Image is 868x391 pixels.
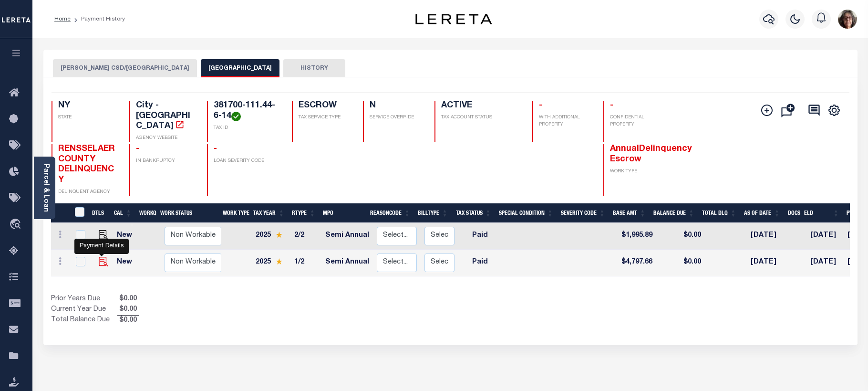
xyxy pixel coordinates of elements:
[58,189,118,196] p: DELINQUENT AGENCY
[299,101,351,111] h4: ESCROW
[458,223,501,250] td: Paid
[276,232,282,238] img: Star.svg
[214,145,217,153] span: -
[370,114,423,121] p: SERVICE OVERRIDE
[88,203,110,223] th: DTLS
[616,250,656,276] td: $4,797.66
[609,203,650,223] th: Base Amt: activate to sort column ascending
[156,203,221,223] th: Work Status
[610,168,670,175] p: WORK TYPE
[610,145,692,164] span: AnnualDelinquency Escrow
[650,203,698,223] th: Balance Due: activate to sort column ascending
[740,203,784,223] th: As of Date: activate to sort column ascending
[539,114,592,128] p: WITH ADDITIONAL PROPERTY
[136,135,196,142] p: AGENCY WEBSITE
[370,101,423,111] h4: N
[806,250,844,276] td: [DATE]
[784,203,800,223] th: Docs
[135,203,156,223] th: WorkQ
[557,203,609,223] th: Severity Code: activate to sort column ascending
[51,305,117,315] td: Current Year Due
[214,101,280,121] h4: 381700-111.44-6-14
[290,223,321,250] td: 2/2
[214,158,280,165] p: LOAN SEVERITY CODE
[136,101,196,132] h4: City - [GEOGRAPHIC_DATA]
[656,250,705,276] td: $0.00
[656,223,705,250] td: $0.00
[321,223,373,250] td: Semi Annual
[113,223,139,250] td: New
[415,14,492,24] img: logo-dark.svg
[288,203,319,223] th: RType: activate to sort column ascending
[252,250,290,276] td: 2025
[69,203,89,223] th: &nbsp;
[252,223,290,250] td: 2025
[610,101,613,110] span: -
[800,203,843,223] th: ELD: activate to sort column ascending
[495,203,557,223] th: Special Condition: activate to sort column ascending
[249,203,288,223] th: Tax Year: activate to sort column ascending
[441,114,521,121] p: TAX ACCOUNT STATUS
[414,203,452,223] th: BillType: activate to sort column ascending
[610,114,670,128] p: CONFIDENTIAL PROPERTY
[458,250,501,276] td: Paid
[51,294,117,305] td: Prior Years Due
[299,114,351,121] p: TAX SERVICE TYPE
[117,294,139,305] span: $0.00
[51,203,69,223] th: &nbsp;&nbsp;&nbsp;&nbsp;&nbsp;&nbsp;&nbsp;&nbsp;&nbsp;&nbsp;
[321,250,373,276] td: Semi Annual
[110,203,135,223] th: CAL: activate to sort column ascending
[117,316,139,326] span: $0.00
[747,223,790,250] td: [DATE]
[71,15,125,23] li: Payment History
[136,158,196,165] p: IN BANKRUPTCY
[806,223,844,250] td: [DATE]
[219,203,249,223] th: Work Type
[276,258,282,264] img: Star.svg
[117,305,139,315] span: $0.00
[452,203,495,223] th: Tax Status: activate to sort column ascending
[51,315,117,326] td: Total Balance Due
[53,59,197,77] button: [PERSON_NAME] CSD/[GEOGRAPHIC_DATA]
[319,203,366,223] th: MPO
[9,219,24,231] i: travel_explore
[441,101,521,111] h4: ACTIVE
[698,203,740,223] th: Total DLQ: activate to sort column ascending
[283,59,345,77] button: HISTORY
[747,250,790,276] td: [DATE]
[42,164,49,212] a: Parcel & Loan
[113,250,139,276] td: New
[136,145,139,153] span: -
[214,125,280,132] p: TAX ID
[539,101,542,110] span: -
[58,145,115,184] span: RENSSELAER COUNTY DELINQUENCY
[58,101,118,111] h4: NY
[201,59,279,77] button: [GEOGRAPHIC_DATA]
[74,239,129,254] div: Payment Details
[58,114,118,121] p: STATE
[54,16,71,22] a: Home
[366,203,414,223] th: ReasonCode: activate to sort column ascending
[616,223,656,250] td: $1,995.89
[290,250,321,276] td: 1/2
